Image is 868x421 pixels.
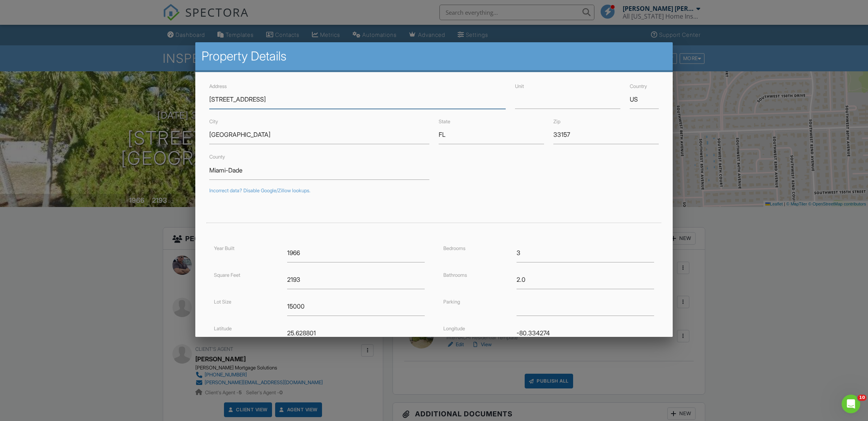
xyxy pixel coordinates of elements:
label: Lot Size [214,299,231,305]
label: Square Feet [214,272,240,278]
label: Year Built [214,245,234,251]
label: Unit [515,83,524,89]
label: Longitude [443,326,465,331]
label: Bathrooms [443,272,467,278]
span: 10 [858,395,866,401]
iframe: Intercom live chat [842,395,860,413]
label: State [439,119,450,124]
div: Incorrect data? Disable Google/Zillow lookups. [209,188,659,194]
label: City [209,119,218,124]
label: Bedrooms [443,245,465,251]
label: Address [209,83,227,89]
label: County [209,154,225,160]
label: Country [630,83,647,89]
label: Parking [443,299,460,305]
label: Latitude [214,326,232,331]
h2: Property Details [201,48,666,64]
label: Zip [553,119,560,124]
